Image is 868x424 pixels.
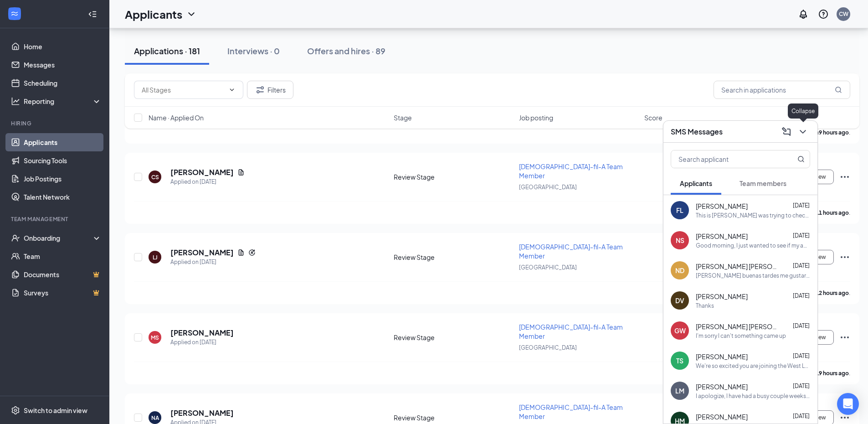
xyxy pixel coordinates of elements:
[839,252,850,263] svg: Ellipses
[24,170,102,188] a: Job Postings
[696,292,748,301] span: [PERSON_NAME]
[740,179,786,187] span: Team members
[675,266,684,275] div: ND
[696,352,748,361] span: [PERSON_NAME]
[796,124,810,139] button: ChevronDown
[779,124,794,139] button: ComposeMessage
[793,232,810,239] span: [DATE]
[674,326,686,335] div: GW
[394,172,514,181] div: Review Stage
[839,10,848,18] div: CW
[696,212,810,219] div: This is [PERSON_NAME] was trying to check on my application
[696,242,810,249] div: Good morning, I just wanted to see if my application was looked at and if you are going forward w...
[671,150,779,168] input: Search applicant
[170,258,256,267] div: Applied on [DATE]
[519,162,623,180] span: [DEMOGRAPHIC_DATA]-fil-A Team Member
[835,86,842,93] svg: MagnifyingGlass
[237,169,245,176] svg: Document
[11,233,20,243] svg: UserCheck
[24,188,102,206] a: Talent Network
[837,393,859,415] div: Open Intercom Messenger
[676,206,683,215] div: FL
[394,413,514,422] div: Review Stage
[153,253,158,261] div: LJ
[793,262,810,269] span: [DATE]
[788,103,818,119] div: Collapse
[11,406,20,415] svg: Settings
[519,113,553,122] span: Job posting
[793,413,810,419] span: [DATE]
[24,151,102,170] a: Sourcing Tools
[839,412,850,423] svg: Ellipses
[696,412,748,421] span: [PERSON_NAME]
[671,127,723,137] h3: SMS Messages
[797,155,805,163] svg: MagnifyingGlass
[696,332,786,340] div: I'm sorry I can't something came up
[696,392,810,400] div: I apologize, I have had a busy couple weeks and am just now logging back on. Could we set somethi...
[696,202,748,211] span: [PERSON_NAME]
[170,167,234,177] h5: [PERSON_NAME]
[10,9,19,18] svg: WorkstreamLogo
[818,9,829,20] svg: QuestionInfo
[793,292,810,299] span: [DATE]
[798,9,809,20] svg: Notifications
[142,85,225,95] input: All Stages
[24,74,102,92] a: Scheduling
[255,84,266,95] svg: Filter
[839,332,850,343] svg: Ellipses
[170,408,234,418] h5: [PERSON_NAME]
[237,249,245,256] svg: Document
[797,126,808,137] svg: ChevronDown
[519,403,623,420] span: [DEMOGRAPHIC_DATA]-fil-A Team Member
[24,133,102,151] a: Applicants
[24,233,94,243] div: Onboarding
[839,171,850,182] svg: Ellipses
[519,344,577,351] span: [GEOGRAPHIC_DATA]
[696,272,810,279] div: [PERSON_NAME] buenas tardes me gustaría que mi entrevista fuera en persona en verdad me interesa ...
[247,81,293,99] button: Filter Filters
[696,232,748,241] span: [PERSON_NAME]
[696,302,714,310] div: Thanks
[248,249,256,256] svg: Reapply
[11,119,100,127] div: Hiring
[676,236,684,245] div: NS
[151,173,159,181] div: CS
[24,406,87,415] div: Switch to admin view
[11,97,20,106] svg: Analysis
[793,352,810,359] span: [DATE]
[793,202,810,209] span: [DATE]
[88,10,97,19] svg: Collapse
[227,45,280,57] div: Interviews · 0
[394,253,514,262] div: Review Stage
[151,334,159,341] div: MS
[793,322,810,329] span: [DATE]
[816,290,849,296] b: 12 hours ago
[696,362,810,370] div: We're so excited you are joining the West Longview [DEMOGRAPHIC_DATA]-fil-Ateam ! Do you know any...
[170,248,234,258] h5: [PERSON_NAME]
[149,113,204,122] span: Name · Applied On
[186,9,197,20] svg: ChevronDown
[676,356,683,365] div: TS
[519,264,577,271] span: [GEOGRAPHIC_DATA]
[675,296,684,305] div: DV
[816,370,849,377] b: 19 hours ago
[696,382,748,391] span: [PERSON_NAME]
[24,284,102,302] a: SurveysCrown
[394,113,412,122] span: Stage
[24,247,102,265] a: Team
[24,97,102,106] div: Reporting
[125,6,182,22] h1: Applicants
[680,179,712,187] span: Applicants
[519,323,623,340] span: [DEMOGRAPHIC_DATA]-fil-A Team Member
[696,322,778,331] span: [PERSON_NAME] [PERSON_NAME]
[793,383,810,389] span: [DATE]
[307,45,385,57] div: Offers and hires · 89
[519,243,623,260] span: [DEMOGRAPHIC_DATA]-fil-A Team Member
[394,333,514,342] div: Review Stage
[228,86,236,93] svg: ChevronDown
[781,126,792,137] svg: ComposeMessage
[170,338,234,347] div: Applied on [DATE]
[816,209,849,216] b: 11 hours ago
[170,177,245,186] div: Applied on [DATE]
[644,113,663,122] span: Score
